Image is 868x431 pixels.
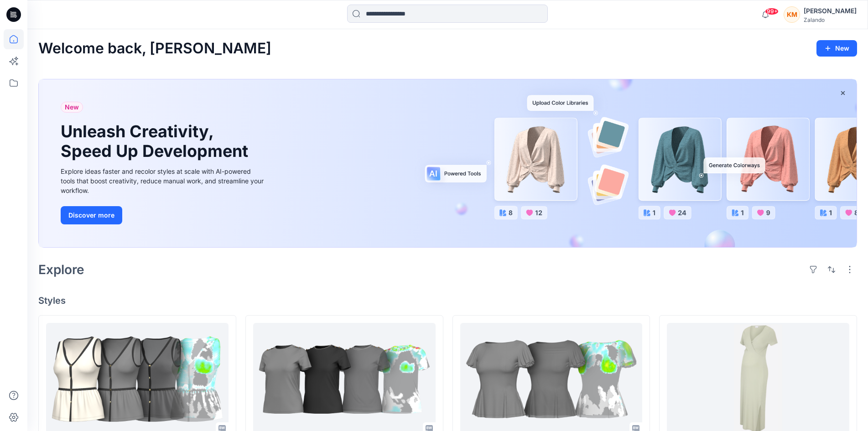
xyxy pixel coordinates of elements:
div: [PERSON_NAME] [804,5,857,16]
div: KM [784,6,800,23]
span: 99+ [765,8,779,15]
div: Zalando [804,16,857,23]
h1: Unleash Creativity, Speed Up Development [61,122,252,161]
h2: Welcome back, [PERSON_NAME] [38,40,271,57]
button: Discover more [61,206,122,224]
button: New [816,40,857,57]
div: Explore ideas faster and recolor styles at scale with AI-powered tools that boost creativity, red... [61,166,266,195]
span: New [65,102,79,113]
h4: Styles [38,295,857,306]
a: Discover more [61,206,266,224]
h2: Explore [38,262,84,277]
